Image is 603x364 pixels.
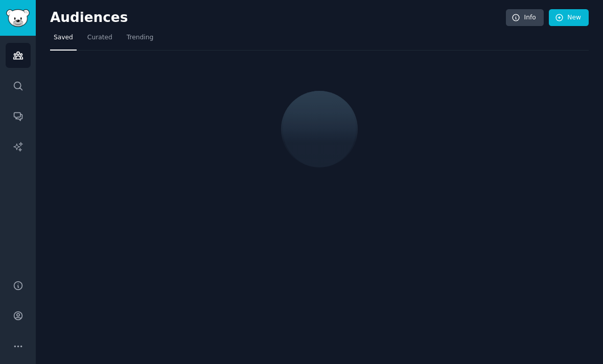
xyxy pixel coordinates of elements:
[123,30,157,51] a: Trending
[50,10,506,26] h2: Audiences
[50,30,77,51] a: Saved
[54,33,73,42] span: Saved
[506,9,544,27] a: Info
[6,9,30,27] img: GummySearch logo
[87,33,112,42] span: Curated
[127,33,153,42] span: Trending
[549,9,589,27] a: New
[84,30,116,51] a: Curated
